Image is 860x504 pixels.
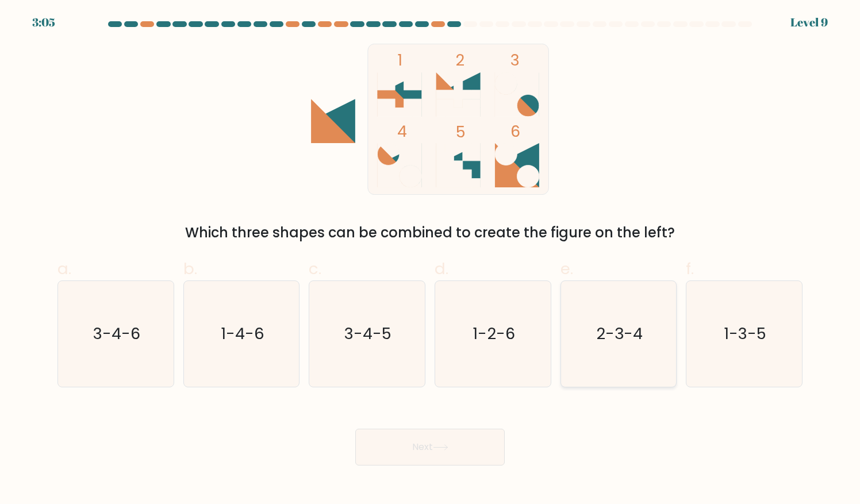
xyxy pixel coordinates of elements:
[456,121,466,143] tspan: 5
[510,121,520,142] tspan: 6
[93,322,141,345] text: 3-4-6
[32,14,55,31] div: 3:05
[57,257,71,280] span: a.
[221,322,264,345] text: 1-4-6
[686,257,694,280] span: f.
[397,49,402,71] tspan: 1
[724,322,766,345] text: 1-3-5
[397,121,407,142] tspan: 4
[560,257,573,280] span: e.
[64,222,796,243] div: Which three shapes can be combined to create the figure on the left?
[435,257,448,280] span: d.
[344,322,391,345] text: 3-4-5
[510,49,520,71] tspan: 3
[183,257,197,280] span: b.
[456,49,464,71] tspan: 2
[309,257,321,280] span: c.
[596,322,643,345] text: 2-3-4
[790,14,828,31] div: Level 9
[355,429,505,465] button: Next
[473,322,516,345] text: 1-2-6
